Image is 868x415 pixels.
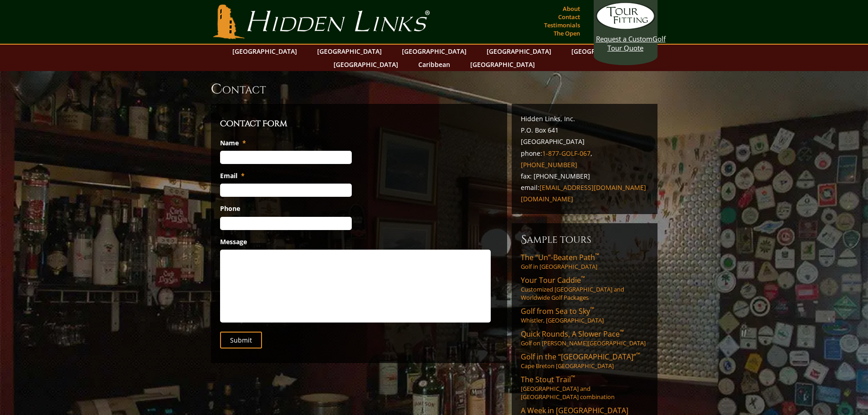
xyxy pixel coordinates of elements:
[560,2,582,15] a: About
[567,45,641,58] a: [GEOGRAPHIC_DATA]
[542,149,591,158] a: 1-877-GOLF-067
[313,45,386,58] a: [GEOGRAPHIC_DATA]
[220,332,262,348] input: Submit
[539,183,646,192] a: [EMAIL_ADDRESS][DOMAIN_NAME]
[521,275,648,302] a: Your Tour Caddie™Customized [GEOGRAPHIC_DATA] and Worldwide Golf Packages
[521,252,599,262] span: The “Un”-Beaten Path
[220,205,240,213] label: Phone
[521,329,648,347] a: Quick Rounds, A Slower Pace™Golf on [PERSON_NAME][GEOGRAPHIC_DATA]
[521,329,624,339] span: Quick Rounds, A Slower Pace
[521,113,648,205] p: Hidden Links, Inc. P.O. Box 641 [GEOGRAPHIC_DATA] phone: , fax: [PHONE_NUMBER] email:
[220,139,246,147] label: Name
[220,172,245,180] label: Email
[521,232,648,247] h6: Sample Tours
[521,306,648,324] a: Golf from Sea to Sky™Whistler, [GEOGRAPHIC_DATA]
[590,305,594,313] sup: ™
[397,45,471,58] a: [GEOGRAPHIC_DATA]
[228,45,302,58] a: [GEOGRAPHIC_DATA]
[636,351,640,359] sup: ™
[220,238,247,246] label: Message
[521,374,575,384] span: The Stout Trail
[521,306,594,316] span: Golf from Sea to Sky
[466,58,539,71] a: [GEOGRAPHIC_DATA]
[571,374,575,381] sup: ™
[620,328,624,336] sup: ™
[521,352,640,362] span: Golf in the “[GEOGRAPHIC_DATA]”
[329,58,403,71] a: [GEOGRAPHIC_DATA]
[521,275,585,285] span: Your Tour Caddie
[220,118,498,130] h3: Contact Form
[596,2,655,52] a: Request a CustomGolf Tour Quote
[414,58,455,71] a: Caribbean
[521,374,648,401] a: The Stout Trail™[GEOGRAPHIC_DATA] and [GEOGRAPHIC_DATA] combination
[556,10,582,23] a: Contact
[482,45,556,58] a: [GEOGRAPHIC_DATA]
[521,195,573,203] a: [DOMAIN_NAME]
[595,251,599,259] sup: ™
[596,34,652,43] span: Request a Custom
[551,27,582,40] a: The Open
[521,252,648,271] a: The “Un”-Beaten Path™Golf in [GEOGRAPHIC_DATA]
[581,274,585,282] sup: ™
[211,80,657,98] h1: Contact
[542,19,582,31] a: Testimonials
[521,352,648,370] a: Golf in the “[GEOGRAPHIC_DATA]”™Cape Breton [GEOGRAPHIC_DATA]
[521,160,577,169] a: [PHONE_NUMBER]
